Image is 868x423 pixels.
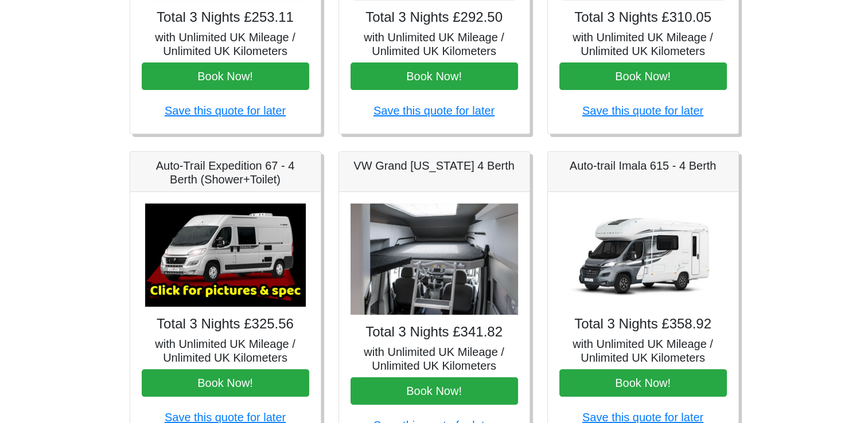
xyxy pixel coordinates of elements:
[142,62,309,90] button: Book Now!
[145,203,306,307] img: Auto-Trail Expedition 67 - 4 Berth (Shower+Toilet)
[142,9,309,26] h4: Total 3 Nights £253.11
[351,159,518,173] h5: VW Grand [US_STATE] 4 Berth
[351,203,518,315] img: VW Grand California 4 Berth
[559,369,727,397] button: Book Now!
[351,324,518,340] h4: Total 3 Nights £341.82
[559,62,727,90] button: Book Now!
[559,337,727,365] h5: with Unlimited UK Mileage / Unlimited UK Kilometers
[559,9,727,26] h4: Total 3 Nights £310.05
[563,203,723,307] img: Auto-trail Imala 615 - 4 Berth
[142,316,309,332] h4: Total 3 Nights £325.56
[351,62,518,90] button: Book Now!
[373,104,495,117] a: Save this quote for later
[351,30,518,58] h5: with Unlimited UK Mileage / Unlimited UK Kilometers
[351,9,518,26] h4: Total 3 Nights £292.50
[351,345,518,373] h5: with Unlimited UK Mileage / Unlimited UK Kilometers
[165,104,286,117] a: Save this quote for later
[142,30,309,58] h5: with Unlimited UK Mileage / Unlimited UK Kilometers
[142,337,309,365] h5: with Unlimited UK Mileage / Unlimited UK Kilometers
[142,369,309,397] button: Book Now!
[351,377,518,405] button: Book Now!
[559,30,727,58] h5: with Unlimited UK Mileage / Unlimited UK Kilometers
[559,316,727,332] h4: Total 3 Nights £358.92
[142,159,309,186] h5: Auto-Trail Expedition 67 - 4 Berth (Shower+Toilet)
[582,104,703,117] a: Save this quote for later
[559,159,727,173] h5: Auto-trail Imala 615 - 4 Berth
